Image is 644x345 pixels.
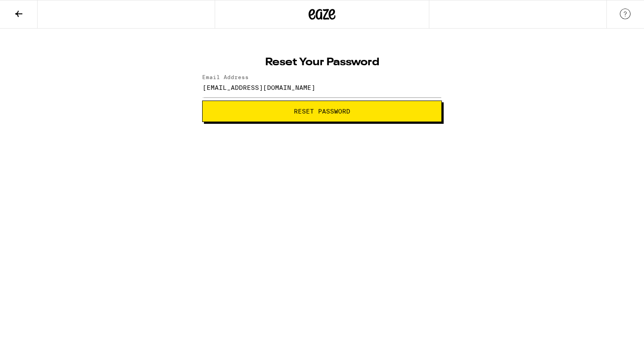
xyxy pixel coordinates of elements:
[5,6,64,13] span: Hi. Need any help?
[202,74,249,80] label: Email Address
[202,77,442,97] input: Email Address
[202,101,442,122] button: Reset Password
[294,108,350,114] span: Reset Password
[202,57,442,68] h1: Reset Your Password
